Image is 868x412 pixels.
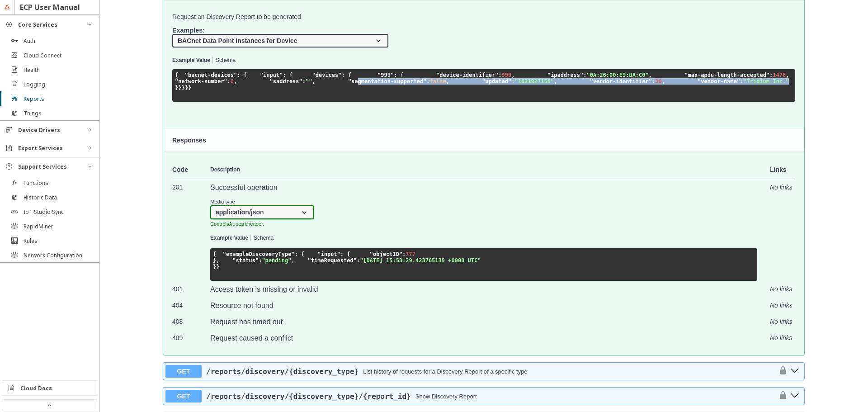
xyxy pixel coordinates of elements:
h4: Responses [172,137,795,144]
span: { [175,72,178,78]
span: : [498,72,501,78]
span: , [662,78,665,85]
span: : { [342,72,352,78]
span: 777 [406,251,415,257]
code: Accept [229,221,247,227]
span: : [769,72,773,78]
small: Controls header. [210,221,264,227]
span: GET [165,390,202,403]
span: "objectID" [370,251,402,257]
span: 1476 [773,72,786,78]
i: No links [770,318,793,325]
span: "1621927158" [514,78,554,85]
span: "segmentation-supported" [348,78,426,85]
span: : [511,78,514,85]
span: GET [165,365,202,378]
span: "status" [232,257,259,264]
div: Show Discovery Report [415,393,477,400]
span: "vendor-name" [698,78,740,85]
span: "max-apdu-length-accepted" [684,72,769,78]
a: /reports/discovery/{discovery_type}/{report_id} [206,392,411,401]
span: : [402,251,406,257]
button: authorization button unlocked [774,366,788,377]
button: GET/reports/discovery/{discovery_type}List history of requests for a Discovery Report of a specif... [165,365,774,378]
span: "pending" [262,257,291,264]
span: : { [295,251,305,257]
span: : { [283,72,292,78]
p: Resource not found [210,302,757,310]
button: get ​/reports​/discovery​/{discovery_type} [788,365,802,377]
span: "0A:26:00:E9:BA:C0" [586,72,648,78]
span: "ipaddress" [547,72,583,78]
span: "input" [260,72,283,78]
p: Request has timed out [210,318,757,326]
p: Request an Discovery Report to be generated [172,13,795,20]
button: Example Value [210,235,248,242]
p: Request caused a conflict [210,334,757,342]
button: GET/reports/discovery/{discovery_type}/{report_id}Show Discovery Report [165,390,774,403]
span: , [446,78,449,85]
span: "updated" [482,78,511,85]
span: "timeRequested" [308,257,357,264]
td: 404 [172,297,210,313]
span: : [426,78,429,85]
span: /reports /discovery /{discovery_type} /{report_id} [206,392,411,401]
span: : [357,257,360,264]
span: "Tridium Inc." [743,78,789,85]
span: : [302,78,306,85]
select: Media Type [210,205,314,219]
span: : [740,78,743,85]
button: Example Value [172,57,210,64]
td: 408 [172,313,210,330]
span: : [652,78,655,85]
span: "saddress" [270,78,302,85]
button: get ​/reports​/discovery​/{discovery_type}​/{report_id} [788,390,802,402]
div: List history of requests for a Discovery Report of a specific type [363,368,527,375]
span: "devices" [312,72,342,78]
span: , [234,78,237,85]
span: "network-number" [175,78,227,85]
td: 201 [172,179,210,281]
i: No links [770,285,793,293]
p: Successful operation [210,184,757,192]
p: Access token is missing or invalid [210,285,757,294]
i: No links [770,334,793,341]
span: "exampleDiscoveryType" [223,251,295,257]
span: 0 [231,78,234,85]
span: "input" [317,251,340,257]
span: , [511,72,514,78]
i: No links [770,184,793,191]
span: "[DATE] 15:53:29.423765139 +0000 UTC" [360,257,481,264]
span: , [554,78,557,85]
i: No links [770,302,793,309]
span: : { [237,72,247,78]
span: false [430,78,446,85]
span: "vendor-identifier" [590,78,652,85]
button: Schema [216,57,236,64]
span: : [259,257,262,264]
span: 36 [655,78,661,85]
span: { [213,251,216,257]
span: : { [340,251,350,257]
small: Media type [210,199,314,204]
span: 999 [502,72,512,78]
span: "bacnet-devices" [185,72,237,78]
a: /reports/discovery/{discovery_type} [206,367,359,376]
code: } } } } } [175,72,822,91]
span: "" [306,78,312,85]
span: , [786,72,789,78]
td: Description [210,161,757,179]
span: , [312,78,315,85]
span: : { [394,72,404,78]
span: /reports /discovery /{discovery_type} [206,367,359,376]
td: 409 [172,330,210,346]
span: Examples: [172,27,205,34]
span: , [291,257,294,264]
button: authorization button unlocked [774,391,788,402]
span: : [227,78,231,85]
td: Code [172,161,210,179]
button: Schema [254,235,274,242]
td: 401 [172,281,210,297]
td: Links [757,161,795,179]
code: }, } } [213,251,481,270]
